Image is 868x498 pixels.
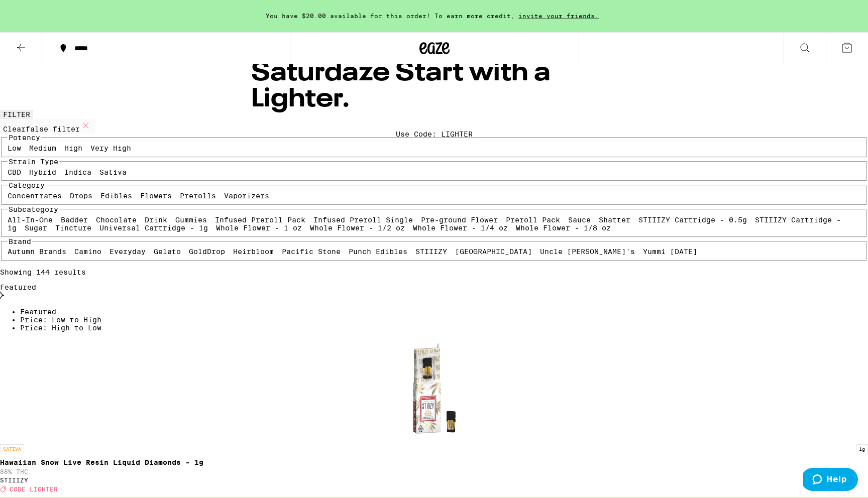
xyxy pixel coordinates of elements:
label: Drops [70,192,92,200]
label: Whole Flower - 1/4 oz [413,224,508,232]
label: STIIIZY [415,247,447,256]
label: Autumn Brands [8,247,66,256]
label: CBD [8,168,21,176]
img: STIIIZY - Hawaiian Snow Live Resin Liquid Diamonds - 1g [384,339,484,439]
label: Edibles [100,192,132,200]
legend: Category [8,181,46,189]
label: Camino [74,247,101,256]
label: Tincture [55,224,91,232]
label: Whole Flower - 1/2 oz [310,224,405,232]
legend: Potency [8,134,41,142]
label: Punch Edibles [349,247,407,256]
label: Gummies [175,216,207,224]
h1: 30% Off - Self-Care Saturdaze Start with a Lighter. [251,34,617,112]
label: Infused Preroll Pack [215,216,305,224]
label: Drink [145,216,167,224]
label: STIIIZY Cartridge - 0.5g [638,216,747,224]
label: Very High [90,144,131,152]
label: Everyday [110,247,146,256]
span: Featured [20,308,56,316]
iframe: Opens a widget where you can find more information [803,468,858,493]
span: You have $20.00 available for this order! To earn more credit, [266,13,515,19]
label: Concentrates [8,192,62,200]
span: Price: Low to High [20,316,101,324]
label: Yummi [DATE] [643,247,697,256]
label: Whole Flower - 1 oz [216,224,302,232]
span: Price: High to Low [20,324,101,332]
legend: Subcategory [8,205,59,213]
label: Universal Cartridge - 1g [99,224,208,232]
label: Shatter [599,216,630,224]
label: GoldDrop [189,247,225,256]
label: Medium [29,144,56,152]
label: Hybrid [29,168,56,176]
label: Sugar [25,224,47,232]
span: invite your friends. [515,13,602,19]
span: CODE LIGHTER [10,486,58,492]
label: Heirbloom [233,247,274,256]
label: Vaporizers [224,192,269,200]
label: Sauce [568,216,591,224]
label: High [64,144,82,152]
label: Chocolate [96,216,137,224]
label: Gelato [154,247,181,256]
label: [GEOGRAPHIC_DATA] [455,247,532,256]
label: Infused Preroll Single [313,216,413,224]
label: Pre-ground Flower [421,216,498,224]
label: Indica [64,168,91,176]
label: Low [8,144,21,152]
label: Sativa [99,168,127,176]
legend: Strain Type [8,158,59,166]
label: Flowers [140,192,172,200]
label: Prerolls [180,192,216,200]
label: All-In-One [8,216,53,224]
label: Uncle [PERSON_NAME]'s [540,247,635,256]
legend: Brand [8,237,32,245]
label: STIIIZY Cartridge - 1g [8,216,841,232]
label: Pacific Stone [282,247,341,256]
div: Use Code: LIGHTER [396,130,473,138]
label: Preroll Pack [506,216,560,224]
label: Badder [61,216,88,224]
label: Whole Flower - 1/8 oz [516,224,611,232]
p: 1g [856,444,868,453]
